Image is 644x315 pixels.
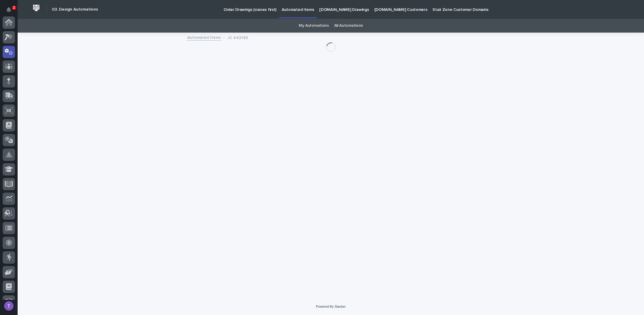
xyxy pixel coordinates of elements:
[7,7,15,16] div: Notifications2
[227,34,248,41] p: JC #42195
[334,19,363,33] a: All Automations
[13,6,15,10] p: 2
[299,19,329,33] a: My Automations
[3,300,15,312] button: users-avatar
[187,34,221,41] a: Automated Items
[316,305,346,308] a: Powered By Stacker
[31,3,42,14] img: Workspace Logo
[52,7,98,12] h2: 03. Design Automations
[3,4,15,16] button: Notifications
